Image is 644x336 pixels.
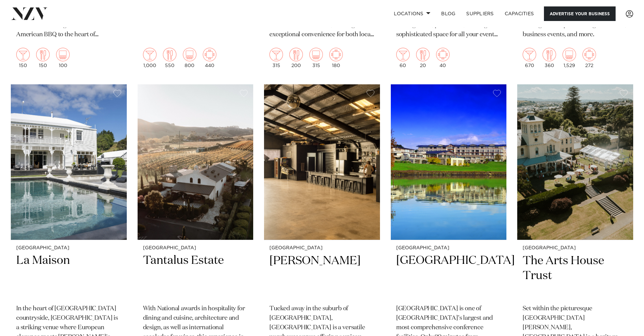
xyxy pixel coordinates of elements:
[269,253,375,299] h2: [PERSON_NAME]
[523,48,536,68] div: 670
[499,6,540,21] a: Capacities
[36,48,50,61] img: dining.png
[396,253,501,299] h2: [GEOGRAPHIC_DATA]
[163,48,176,68] div: 550
[523,246,628,251] small: [GEOGRAPHIC_DATA]
[523,253,628,299] h2: The Arts House Trust
[461,6,499,21] a: SUPPLIERS
[183,48,196,61] img: theatre.png
[143,253,248,299] h2: Tantalus Estate
[436,48,450,61] img: meeting.png
[163,48,176,61] img: dining.png
[11,7,48,20] img: nzv-logo.png
[329,48,343,68] div: 180
[36,48,50,68] div: 150
[388,6,436,21] a: Locations
[143,246,248,251] small: [GEOGRAPHIC_DATA]
[396,48,410,61] img: cocktail.png
[203,48,216,61] img: meeting.png
[582,48,596,61] img: meeting.png
[56,48,70,68] div: 100
[329,48,343,61] img: meeting.png
[563,48,576,61] img: theatre.png
[543,48,556,68] div: 360
[269,48,283,61] img: cocktail.png
[582,48,596,68] div: 272
[523,48,536,61] img: cocktail.png
[16,48,30,68] div: 150
[56,48,70,61] img: theatre.png
[143,48,157,68] div: 1,000
[416,48,430,61] img: dining.png
[143,48,157,61] img: cocktail.png
[396,246,501,251] small: [GEOGRAPHIC_DATA]
[203,48,216,68] div: 440
[16,246,121,251] small: [GEOGRAPHIC_DATA]
[289,48,303,68] div: 200
[289,48,303,61] img: dining.png
[563,48,576,68] div: 1,529
[269,246,375,251] small: [GEOGRAPHIC_DATA]
[309,48,323,68] div: 315
[16,48,30,61] img: cocktail.png
[183,48,196,68] div: 800
[436,6,461,21] a: BLOG
[416,48,430,68] div: 20
[436,48,450,68] div: 40
[269,48,283,68] div: 315
[16,253,121,299] h2: La Maison
[396,48,410,68] div: 60
[309,48,323,61] img: theatre.png
[544,6,616,21] a: Advertise your business
[543,48,556,61] img: dining.png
